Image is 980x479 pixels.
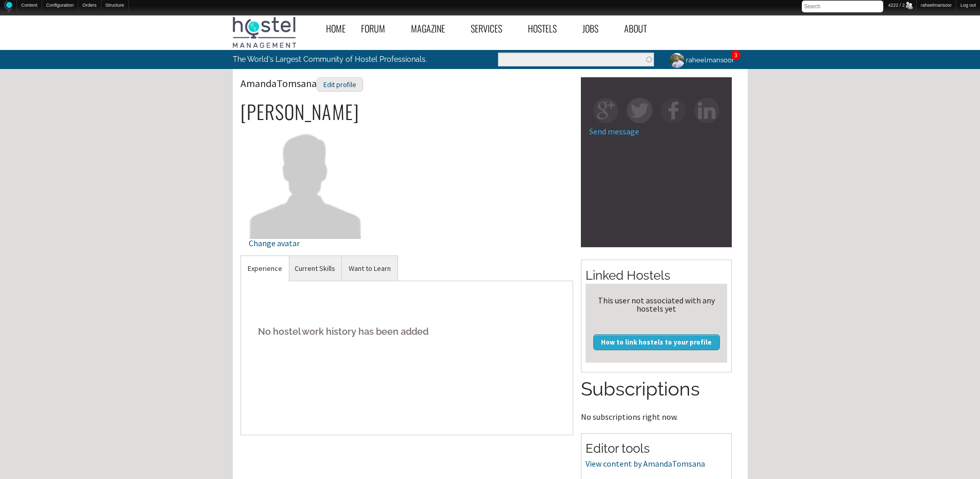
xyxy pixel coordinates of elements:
img: gp-square.png [593,98,618,123]
div: This user not associated with any hostels yet [590,296,723,313]
span: AmandaTomsana [240,77,363,90]
h5: No hostel work history has been added [249,316,565,347]
h2: Subscriptions [581,376,732,403]
a: View content by AmandaTomsana [586,458,705,469]
img: fb-square.png [661,98,686,123]
img: AmandaTomsana's picture [249,125,363,238]
h2: [PERSON_NAME] [240,101,574,123]
a: Forum [353,17,403,40]
a: Edit profile [317,77,363,90]
a: 3 [734,51,737,59]
a: Experience [241,256,289,281]
a: Change avatar [249,176,363,247]
a: Hostels [520,17,575,40]
img: Hostel Management Home [233,17,296,48]
a: Send message [589,126,639,136]
a: Want to Learn [342,256,398,281]
img: in-square.png [694,98,719,123]
div: Edit profile [317,77,363,92]
h2: Editor tools [586,440,727,457]
a: Jobs [575,17,616,40]
h2: Linked Hostels [586,267,727,284]
a: About [616,17,665,40]
a: How to link hostels to your profile [593,334,720,350]
a: Magazine [403,17,463,40]
a: raheelmansoor [662,50,741,70]
a: Current Skills [288,256,342,281]
a: Home [318,17,353,40]
img: tw-square.png [627,98,652,123]
section: No subscriptions right now. [581,376,732,420]
div: Change avatar [249,239,363,247]
input: Enter the terms you wish to search for. [498,53,654,66]
img: Home [4,1,12,12]
a: Services [463,17,520,40]
p: The World's Largest Community of Hostel Professionals. [233,50,448,69]
input: Search [802,1,883,12]
img: raheelmansoor's picture [668,52,686,70]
